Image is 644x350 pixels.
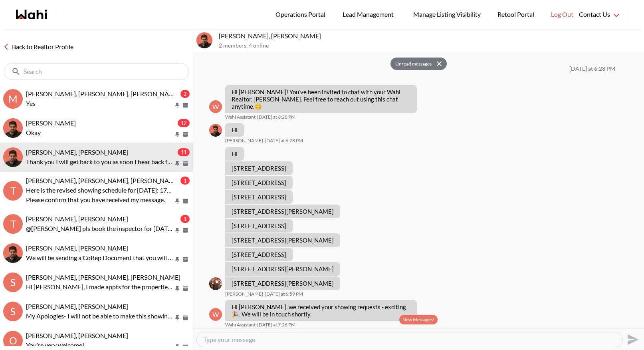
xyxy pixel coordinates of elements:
[26,157,174,167] p: Thank you I will get back to you as soon I hear back from the listing agent
[225,291,263,297] span: [PERSON_NAME]
[232,222,286,229] p: [STREET_ADDRESS]
[411,9,483,20] span: Manage Listing Visibility
[26,302,128,310] span: [PERSON_NAME], [PERSON_NAME]
[26,99,174,108] p: Yes
[3,214,23,234] div: T
[232,150,238,157] p: Hi
[24,68,171,76] input: Search
[209,100,222,113] div: W
[3,181,23,201] div: T
[26,311,174,321] p: My Apologies- I will not be able to make this showing. Can you please send out to the team.
[225,137,263,144] span: [PERSON_NAME]
[232,303,410,318] p: Hi [PERSON_NAME], we received your showing requests - exciting . We will be in touch shortly.
[265,137,303,144] time: 2025-10-09T22:28:45.752Z
[3,89,23,109] div: M
[232,237,334,244] p: [STREET_ADDRESS][PERSON_NAME]
[3,302,23,321] div: S
[174,314,181,321] button: Pin
[181,160,190,167] button: Archive
[551,9,573,20] span: Log Out
[219,32,641,40] p: [PERSON_NAME], [PERSON_NAME]
[232,310,239,318] span: 🎉
[26,195,174,205] p: Please confirm that you have received my message.
[3,147,23,167] img: O
[209,124,222,137] div: Faraz Azam
[232,251,286,258] p: [STREET_ADDRESS]
[181,314,190,321] button: Archive
[181,198,190,205] button: Archive
[569,66,615,72] div: [DATE] at 6:28 PM
[3,272,23,292] div: S
[26,244,128,252] span: [PERSON_NAME], [PERSON_NAME]
[26,148,128,156] span: [PERSON_NAME], [PERSON_NAME]
[232,208,334,215] p: [STREET_ADDRESS][PERSON_NAME]
[225,322,256,328] span: Wahi Assistant
[26,215,128,223] span: [PERSON_NAME], [PERSON_NAME]
[26,253,174,262] p: We will be sending a CoRep Document that you will need to sign prior to your outing. This simply ...
[16,10,47,19] a: Wahi homepage
[265,291,303,297] time: 2025-10-09T22:59:00.611Z
[203,336,616,344] textarea: Type your message
[209,277,222,290] img: O
[26,340,174,350] p: You’re very welcome!
[399,315,438,324] button: New Messages!
[181,131,190,138] button: Archive
[232,126,238,133] p: Hi
[26,224,174,233] p: @[PERSON_NAME] pls book the inspector for [DATE] at 3 pm as requested. It’s confirmed
[26,185,174,195] p: Here is the revised showing schedule for [DATE]: 1780 [GEOGRAPHIC_DATA] @ 430pm, [GEOGRAPHIC_DATA...
[232,179,286,186] p: [STREET_ADDRESS]
[623,330,641,348] button: Send
[254,103,262,110] span: 😊
[257,322,295,328] time: 2025-10-09T23:26:03.440Z
[174,131,181,138] button: Pin
[174,160,181,167] button: Pin
[232,280,334,287] p: [STREET_ADDRESS][PERSON_NAME]
[209,124,222,137] img: F
[257,114,295,120] time: 2025-10-09T22:28:26.763Z
[3,243,23,263] img: S
[196,32,212,48] div: Ourayna Zammali, Faraz
[26,273,180,281] span: [PERSON_NAME], [PERSON_NAME], [PERSON_NAME]
[181,285,190,292] button: Archive
[181,256,190,263] button: Archive
[275,9,328,20] span: Operations Portal
[178,148,190,156] div: 11
[209,308,222,321] div: W
[3,118,23,138] div: liuhong chen, Faraz
[225,114,256,120] span: Wahi Assistant
[3,118,23,138] img: l
[497,9,537,20] span: Retool Portal
[3,147,23,167] div: Ourayna Zammali, Faraz
[26,128,174,137] p: Okay
[219,42,641,49] p: 2 members , 4 online
[3,243,23,263] div: Souhel Bally, Faraz
[180,177,190,185] div: 1
[232,265,334,272] p: [STREET_ADDRESS][PERSON_NAME]
[26,332,128,339] span: [PERSON_NAME], [PERSON_NAME]
[26,119,76,127] span: [PERSON_NAME]
[174,256,181,263] button: Pin
[178,119,190,127] div: 12
[390,58,434,70] button: Unread messages
[209,277,222,290] div: Ourayna Zammali
[26,282,174,292] p: Hi [PERSON_NAME], I made appts for the properties you selected and will let you know which one to...
[343,9,396,20] span: Lead Management
[26,177,180,184] span: [PERSON_NAME], [PERSON_NAME], [PERSON_NAME]
[180,90,190,98] div: 2
[232,88,410,110] p: Hi [PERSON_NAME]! You’ve been invited to chat with your Wahi Realtor, [PERSON_NAME]. Feel free to...
[232,193,286,201] p: [STREET_ADDRESS]
[174,102,181,109] button: Pin
[26,90,233,97] span: [PERSON_NAME], [PERSON_NAME], [PERSON_NAME], [PERSON_NAME]
[181,102,190,109] button: Archive
[174,227,181,234] button: Pin
[181,227,190,234] button: Archive
[232,165,286,172] p: [STREET_ADDRESS]
[174,198,181,205] button: Pin
[180,215,190,223] div: 1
